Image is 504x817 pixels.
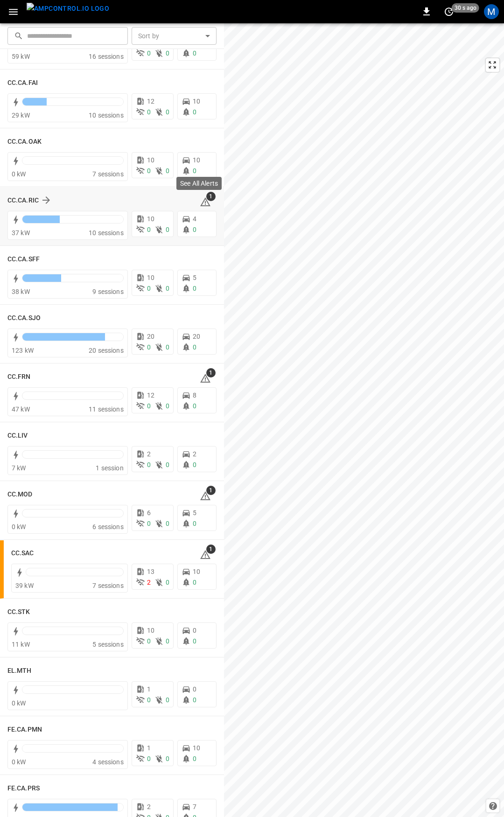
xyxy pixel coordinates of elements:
span: 1 [147,744,151,752]
span: 123 kW [12,347,34,354]
span: 30 s ago [452,3,479,13]
span: 0 kW [12,758,26,766]
span: 0 [147,461,151,468]
span: 0 [193,461,196,468]
span: 10 [147,274,154,281]
span: 0 [147,696,151,704]
span: 0 [193,285,196,292]
h6: CC.LIV [7,431,28,441]
span: 0 [166,579,169,586]
h6: CC.CA.SJO [7,313,41,323]
span: 0 [193,637,196,645]
span: 0 [193,226,196,233]
span: 10 [193,744,200,752]
span: 5 [193,509,196,517]
span: 10 [193,568,200,575]
span: 0 [166,226,169,233]
button: set refresh interval [441,4,456,19]
span: 10 [147,156,154,164]
div: profile-icon [484,4,499,19]
span: 0 [147,226,151,233]
span: 12 [147,391,154,399]
span: 20 [147,333,154,340]
h6: FE.CA.PRS [7,783,40,794]
span: 0 [147,755,151,762]
span: 4 sessions [92,758,124,766]
span: 20 sessions [89,347,124,354]
span: 1 [147,685,151,693]
img: ampcontrol.io logo [27,3,109,14]
span: 5 sessions [92,641,124,648]
span: 5 [193,274,196,281]
span: 0 [147,108,151,116]
span: 59 kW [12,53,30,60]
span: 6 [147,509,151,517]
span: 0 [193,167,196,175]
span: 10 [193,98,200,105]
span: 37 kW [12,229,30,237]
span: 0 [193,579,196,586]
span: 0 [193,520,196,527]
span: 1 [206,545,216,554]
span: 0 [166,343,169,351]
span: 2 [147,803,151,810]
span: 38 kW [12,288,30,295]
span: 1 [206,192,216,201]
span: 0 [147,167,151,175]
span: 12 [147,98,154,105]
span: 0 kW [12,170,26,178]
span: 2 [193,450,196,458]
span: 39 kW [15,582,34,589]
span: 20 [193,333,200,340]
span: 0 [166,461,169,468]
span: 0 [147,343,151,351]
span: 0 [193,627,196,634]
span: 2 [147,579,151,586]
span: 0 [193,402,196,410]
span: 47 kW [12,405,30,413]
span: 1 session [96,464,123,472]
h6: EL.MTH [7,666,32,676]
span: 6 sessions [92,523,124,531]
h6: CC.CA.FAI [7,78,38,88]
span: 0 [166,637,169,645]
span: 0 [166,402,169,410]
span: 0 kW [12,699,26,707]
span: 1 [206,486,216,495]
span: 16 sessions [89,53,124,60]
h6: CC.CA.OAK [7,137,42,147]
span: 7 sessions [92,170,124,178]
span: 0 [193,685,196,693]
h6: CC.CA.SFF [7,254,40,265]
span: 2 [147,450,151,458]
span: 10 [147,627,154,634]
span: 7 kW [12,464,26,472]
span: 0 [193,755,196,762]
span: 10 [147,215,154,223]
h6: CC.SAC [11,548,34,559]
span: 0 [193,49,196,57]
span: 7 sessions [92,582,124,589]
span: 0 [166,49,169,57]
p: See All Alerts [180,179,218,188]
span: 0 [193,343,196,351]
span: 4 [193,215,196,223]
span: 11 sessions [89,405,124,413]
span: 8 [193,391,196,399]
canvas: Map [224,23,504,817]
span: 0 [166,285,169,292]
span: 10 [193,156,200,164]
span: 0 [147,49,151,57]
span: 0 [147,520,151,527]
span: 0 kW [12,523,26,531]
span: 0 [193,696,196,704]
h6: CC.MOD [7,489,33,500]
span: 0 [147,402,151,410]
span: 0 [193,108,196,116]
h6: CC.STK [7,607,30,617]
span: 29 kW [12,112,30,119]
span: 11 kW [12,641,30,648]
span: 0 [147,637,151,645]
span: 9 sessions [92,288,124,295]
span: 0 [166,520,169,527]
